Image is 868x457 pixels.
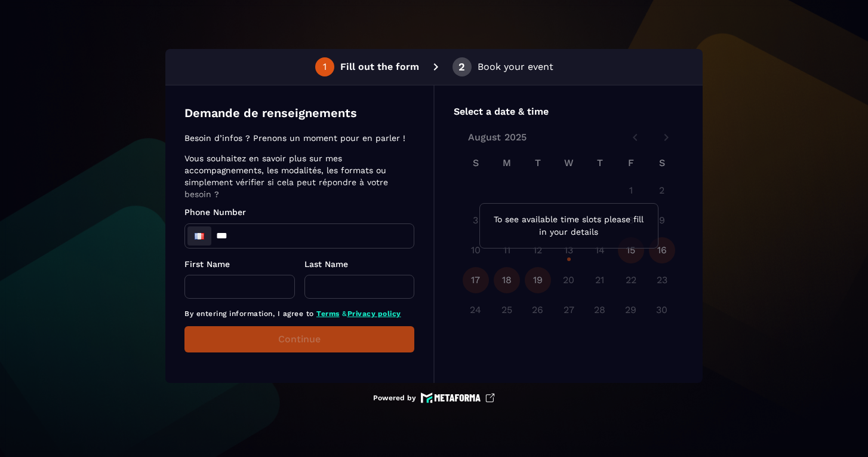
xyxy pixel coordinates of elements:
[184,132,411,144] p: Besoin d’infos ? Prenons un moment pour en parler !
[490,213,648,238] p: To see available time slots please fill in your details
[373,393,416,403] p: Powered by
[316,309,340,318] a: Terms
[458,62,465,72] div: 2
[304,259,348,269] span: Last Name
[184,308,414,319] p: By entering information, I agree to
[184,207,246,217] span: Phone Number
[184,259,230,269] span: First Name
[184,105,357,121] p: Demande de renseignements
[342,309,347,318] span: &
[184,152,411,200] p: Vous souhaitez en savoir plus sur mes accompagnements, les modalités, les formats ou simplement v...
[478,60,553,74] p: Book your event
[340,60,419,74] p: Fill out the form
[323,62,327,72] div: 1
[187,226,211,246] div: France: + 33
[373,392,495,403] a: Powered by
[347,309,401,318] a: Privacy policy
[454,105,684,119] p: Select a date & time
